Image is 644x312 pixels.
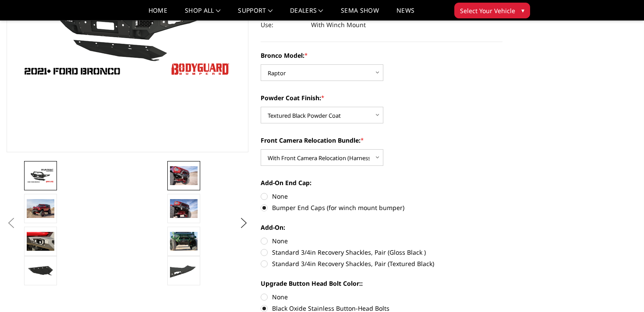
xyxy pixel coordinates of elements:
[261,192,502,201] label: None
[261,279,502,288] label: Upgrade Button Head Bolt Color::
[27,199,54,217] img: Bronco Baja Front (winch mount)
[290,7,323,20] a: Dealers
[27,232,54,250] img: Relocates Front Parking Sensors & Accepts Rigid LED Lights Ignite Series
[261,236,502,245] label: None
[261,292,502,301] label: None
[261,17,304,33] dt: Use:
[261,51,502,60] label: Bronco Model:
[261,93,502,102] label: Powder Coat Finish:
[170,166,198,185] img: Bronco Baja Front (winch mount)
[261,136,502,145] label: Front Camera Relocation Bundle:
[185,7,220,20] a: shop all
[396,7,414,20] a: News
[238,7,272,20] a: Support
[311,17,366,33] dd: With Winch Mount
[454,3,530,18] button: Select Your Vehicle
[261,203,502,212] label: Bumper End Caps (for winch mount bumper)
[4,217,18,230] button: Previous
[170,232,198,250] img: Bronco Baja Front (winch mount)
[170,199,198,217] img: Bronco Baja Front (winch mount)
[27,168,54,183] img: Bodyguard Ford Bronco
[460,6,515,15] span: Select Your Vehicle
[261,259,502,268] label: Standard 3/4in Recovery Shackles, Pair (Textured Black)
[341,7,379,20] a: SEMA Show
[261,248,502,257] label: Standard 3/4in Recovery Shackles, Pair (Gloss Black )
[261,178,502,187] label: Add-On End Cap:
[149,7,167,20] a: Home
[27,263,54,279] img: Reinforced Steel Bolt-On Skid Plate, included with all purchases
[261,223,502,232] label: Add-On:
[170,263,198,279] img: Bolt-on end cap. Widens your Bronco bumper to match the factory fender flares.
[521,6,524,15] span: ▾
[237,217,251,230] button: Next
